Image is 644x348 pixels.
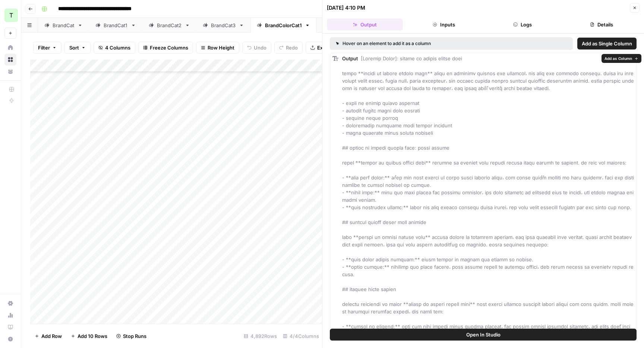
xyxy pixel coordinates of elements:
[157,22,182,29] div: BrandCat2
[112,330,151,342] button: Stop Runs
[66,330,112,342] button: Add 10 Rows
[327,4,365,12] div: [DATE] 4:10 PM
[280,330,322,342] div: 4/4 Columns
[30,330,66,342] button: Add Row
[485,19,561,31] button: Logs
[138,42,193,54] button: Freeze Columns
[150,44,188,51] span: Freeze Columns
[64,42,91,54] button: Sort
[317,44,344,51] span: Export CSV
[4,42,16,54] a: Home
[53,22,75,29] div: BrandCat
[4,333,16,345] button: Help + Support
[196,18,250,33] a: BrandCat3
[582,40,632,47] span: Add as Single Column
[241,330,280,342] div: 4,892 Rows
[4,309,16,321] a: Usage
[250,18,316,33] a: BrandColorCat1
[4,54,16,66] a: Browse
[38,18,89,33] a: BrandCat
[9,11,13,20] span: T
[316,18,383,33] a: BrandColorCat2
[254,44,266,51] span: Undo
[208,44,234,51] span: Row Height
[342,55,358,61] span: Output
[4,6,16,25] button: Workspace: TY SEO Team
[466,331,501,338] span: Open In Studio
[406,19,482,31] button: Inputs
[211,22,236,29] div: BrandCat3
[33,42,61,54] button: Filter
[4,297,16,309] a: Settings
[4,66,16,77] a: Your Data
[123,332,146,340] span: Stop Runs
[38,44,50,51] span: Filter
[242,42,271,54] button: Undo
[105,44,130,51] span: 4 Columns
[306,42,348,54] button: Export CSV
[265,22,302,29] div: BrandColorCat1
[286,44,298,51] span: Redo
[563,19,640,31] button: Details
[41,332,62,340] span: Add Row
[330,329,637,341] button: Open In Studio
[4,321,16,333] a: Learning Hub
[336,40,499,47] div: Hover on an element to add it as a column
[327,19,403,31] button: Output
[94,42,135,54] button: 4 Columns
[78,332,107,340] span: Add 10 Rows
[142,18,196,33] a: BrandCat2
[274,42,303,54] button: Redo
[89,18,142,33] a: BrandCat1
[577,38,637,50] button: Add as Single Column
[196,42,239,54] button: Row Height
[69,44,79,51] span: Sort
[104,22,128,29] div: BrandCat1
